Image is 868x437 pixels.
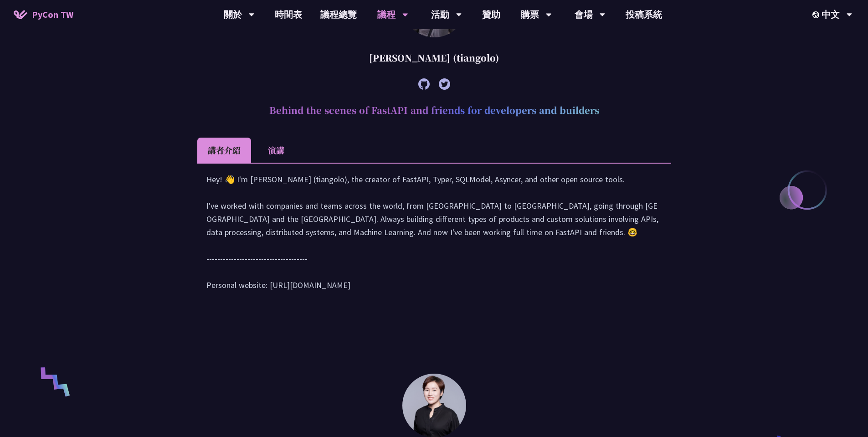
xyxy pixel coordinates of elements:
div: Hey! 👋 I'm [PERSON_NAME] (tiangolo), the creator of FastAPI, Typer, SQLModel, Asyncer, and other ... [206,173,662,301]
h2: Behind the scenes of FastAPI and friends for developers and builders [197,97,671,124]
div: [PERSON_NAME] (tiangolo) [197,44,671,72]
a: PyCon TW [5,3,82,26]
li: 演講 [251,138,301,163]
img: Home icon of PyCon TW 2025 [14,10,27,19]
li: 講者介紹 [197,138,251,163]
img: Locale Icon [812,11,822,18]
span: PyCon TW [32,8,73,21]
